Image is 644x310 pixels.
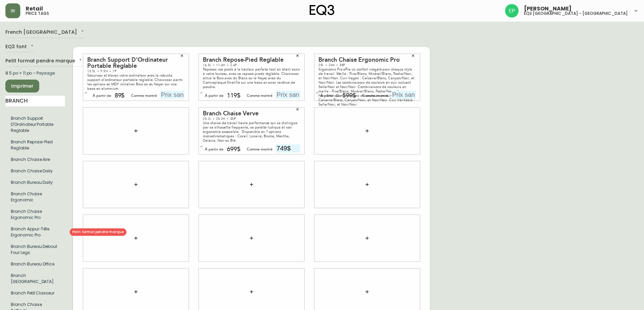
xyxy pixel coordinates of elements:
div: 699$ [227,146,240,152]
input: Prix sans le $ [160,91,185,99]
div: EQ3 font [5,41,35,53]
li: Branch Repose-Pied Reglable [5,136,65,154]
div: 119$ [227,93,240,99]
h5: price tags [26,11,49,16]
span: [PERSON_NAME] [524,6,572,11]
li: Petit format pendre marque [5,206,65,223]
div: Branch Chaise Ergonomic Pro [318,57,416,63]
div: 13.5L × 9.5H × 7P [87,69,185,73]
li: Branch Chaise Ergonomic [5,188,65,206]
li: Petit format pendre marque [5,287,65,299]
div: Comme montré [247,146,272,152]
input: Prix sans le $ [276,91,300,99]
li: Branch Appui-Tête Ergonomic Pro [5,223,65,241]
div: Branch Repose-Pied Reglable [203,57,300,63]
li: Branch Chaise Aire [5,154,65,165]
div: Comme montré [247,93,272,99]
input: Prix sans le $ [391,91,416,99]
span: Imprimer [11,82,34,90]
div: À partir de [93,93,111,99]
div: À partir de [320,93,339,99]
div: À partir de [205,93,223,99]
div: 16.5L × 11.6H × 2.6P [203,63,300,67]
li: Petit format pendre marque [5,270,65,287]
div: 25.2L × 25.2H × 35P [203,117,300,121]
div: 8.5 po × 11 po – Paysage [5,70,65,76]
button: Imprimer [5,80,39,92]
li: Petit format pendre marque [5,258,65,270]
div: Reposez vos pieds à la hauteur parfaite tout en étant assis à votre bureau, avec ce repose-pieds ... [203,67,300,89]
div: 25L × 24H × 38P [318,63,416,67]
div: Une chaise de travail haute performance qui se distingue par sa silhouette frappante, sa palette ... [203,121,300,143]
input: Recherche [5,96,65,107]
h5: eq3 [GEOGRAPHIC_DATA] - [GEOGRAPHIC_DATA] [524,11,628,16]
div: Branch Chaise Verve [203,111,300,117]
span: Retail [26,6,43,11]
div: Comme montré [131,93,157,99]
div: À partir de [205,146,223,152]
img: logo [310,5,335,16]
li: Petit format pendre marque [5,113,65,136]
div: Sécurisez et élevez votre ordinateur avec le robuste support d'ordinateur portable réglable. Choi... [87,73,185,91]
div: French [GEOGRAPHIC_DATA] [5,27,85,38]
div: Ergonomic Pro offre un confort inégalé pour chaque style de travail. Maille : Rive/Blanc, Minéral... [318,67,416,107]
img: edb0eb29d4ff191ed42d19acdf48d771 [505,4,519,18]
li: Branch Chaise Daily [5,165,65,177]
li: Petit format pendre marque [5,177,65,188]
div: Branch Support D'Ordinateur Portable Reglable [87,57,185,69]
input: Prix sans le $ [276,144,300,152]
div: Petit format pendre marque [5,56,83,67]
div: 89$ [115,93,125,99]
li: Petit format pendre marque [5,241,65,258]
div: Comme montré [362,93,388,99]
div: 599$ [342,93,356,99]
